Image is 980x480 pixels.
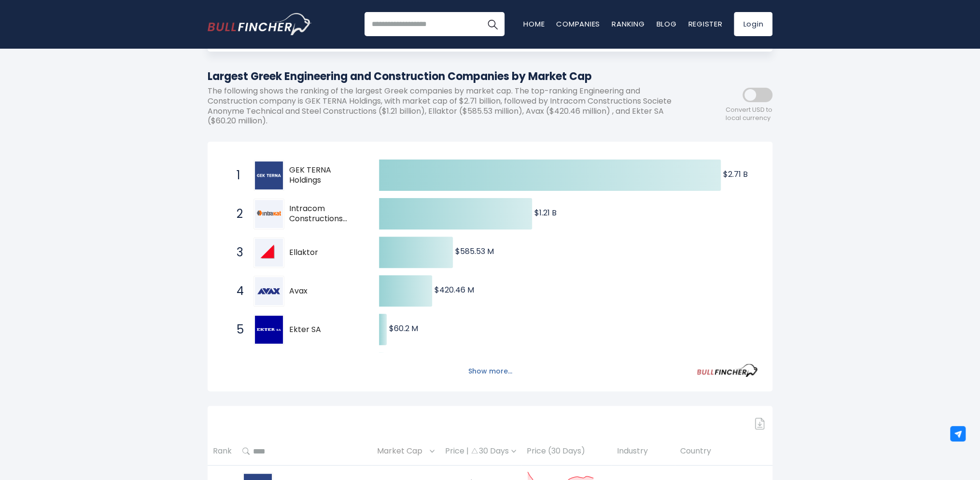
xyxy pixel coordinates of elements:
[208,86,686,126] p: The following shows the ranking of the largest Greek companies by market cap. The top-ranking Eng...
[289,165,362,186] span: GEK TERNA Holdings
[208,13,312,35] img: Bullfincher logo
[289,325,362,335] span: Ekter SA
[208,13,311,35] a: Go to homepage
[377,444,427,459] span: Market Cap
[208,68,686,84] h1: Largest Greek Engineering and Construction Companies by Market Cap
[208,437,237,466] th: Rank
[734,12,772,36] a: Login
[534,207,557,218] text: $1.21 B
[255,161,283,189] img: GEK TERNA Holdings
[656,19,676,29] a: Blog
[480,12,504,36] button: Search
[462,363,518,379] button: Show more...
[556,19,600,29] a: Companies
[445,446,516,456] div: Price | 30 Days
[232,167,241,184] span: 1
[434,284,474,295] text: $420.46 M
[232,283,241,299] span: 4
[232,244,241,261] span: 3
[523,19,545,29] a: Home
[232,206,241,222] span: 2
[521,437,612,466] th: Price (30 Days)
[723,169,748,180] text: $2.71 B
[688,19,722,29] a: Register
[675,437,772,466] th: Country
[255,277,283,305] img: Avax
[612,437,675,466] th: Industry
[255,200,283,228] img: Intracom Constructions Societe Anonyme Technical and Steel Constructions
[289,204,362,224] span: Intracom Constructions Societe Anonyme Technical and Steel Constructions
[389,323,418,334] text: $60.2 M
[255,316,283,344] img: Ekter SA
[232,321,241,338] span: 5
[255,239,283,267] img: Ellaktor
[289,248,362,258] span: Ellaktor
[289,286,362,296] span: Avax
[726,106,772,122] span: Convert USD to local currency
[455,246,494,257] text: $585.53 M
[612,19,644,29] a: Ranking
